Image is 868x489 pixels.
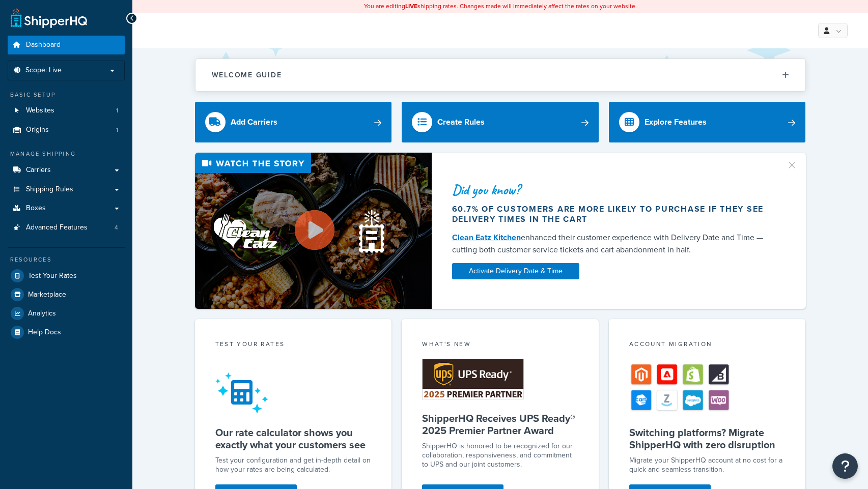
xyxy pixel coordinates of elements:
[8,304,125,323] a: Analytics
[26,223,88,232] span: Advanced Features
[8,121,125,139] li: Origins
[26,185,73,194] span: Shipping Rules
[115,223,118,232] span: 4
[215,456,372,474] div: Test your configuration and get in-depth detail on how your rates are being calculated.
[195,102,392,142] a: Add Carriers
[215,339,372,351] div: Test your rates
[422,412,578,437] h5: ShipperHQ Receives UPS Ready® 2025 Premier Partner Award
[8,267,125,285] a: Test Your Rates
[26,126,49,134] span: Origins
[8,218,125,237] li: Advanced Features
[8,150,125,158] div: Manage Shipping
[26,166,51,175] span: Carriers
[28,328,61,337] span: Help Docs
[402,102,599,142] a: Create Rules
[8,323,125,341] a: Help Docs
[8,255,125,264] div: Resources
[452,232,774,256] div: enhanced their customer experience with Delivery Date and Time — cutting both customer service ti...
[116,106,118,115] span: 1
[26,106,54,115] span: Websites
[405,2,417,11] b: LIVE
[422,339,578,351] div: What's New
[422,442,578,469] p: ShipperHQ is honored to be recognized for our collaboration, responsiveness, and commitment to UP...
[8,161,125,180] a: Carriers
[629,426,786,451] h5: Switching platforms? Migrate ShipperHQ with zero disruption
[25,66,62,75] span: Scope: Live
[629,339,786,351] div: Account Migration
[452,204,774,224] div: 60.7% of customers are more likely to purchase if they see delivery times in the cart
[8,101,125,120] li: Websites
[231,115,277,129] div: Add Carriers
[8,121,125,139] a: Origins1
[832,453,858,479] button: Open Resource Center
[645,115,707,129] div: Explore Features
[8,36,125,54] a: Dashboard
[26,204,46,213] span: Boxes
[8,180,125,199] a: Shipping Rules
[452,232,521,243] a: Clean Eatz Kitchen
[8,91,125,99] div: Basic Setup
[437,115,485,129] div: Create Rules
[609,102,806,142] a: Explore Features
[629,456,786,474] div: Migrate your ShipperHQ account at no cost for a quick and seamless transition.
[116,126,118,134] span: 1
[28,309,56,318] span: Analytics
[195,59,805,91] button: Welcome Guide
[8,285,125,304] a: Marketplace
[8,101,125,120] a: Websites1
[8,218,125,237] a: Advanced Features4
[8,199,125,218] a: Boxes
[28,291,66,299] span: Marketplace
[215,426,372,451] h5: Our rate calculator shows you exactly what your customers see
[212,71,282,79] h2: Welcome Guide
[26,41,61,49] span: Dashboard
[452,183,774,197] div: Did you know?
[195,153,432,309] img: Video thumbnail
[452,263,579,279] a: Activate Delivery Date & Time
[28,272,77,280] span: Test Your Rates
